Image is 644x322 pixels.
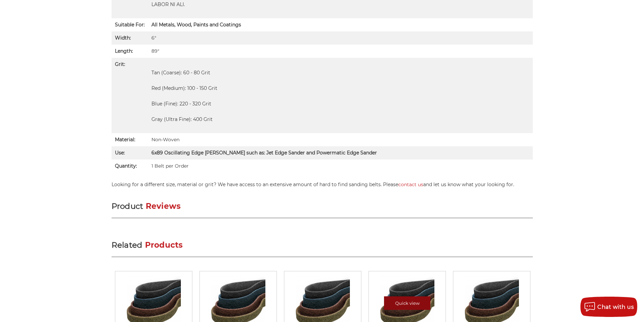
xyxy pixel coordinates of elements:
span: Reviews [146,201,181,211]
strong: Suitable For: [115,22,145,28]
strong: Grit: [115,61,125,67]
p: Red (Medium): 100 - 150 Grit [151,85,529,92]
a: contact us [398,181,423,188]
td: Non-Woven [148,133,533,146]
strong: Width: [115,35,131,41]
p: Blue (Fine): 220 - 320 Grit [151,100,529,107]
strong: Use: [115,150,125,156]
strong: Quantity: [115,163,137,169]
p: Looking for a different size, material or grit? We have access to an extensive amount of hard to ... [112,181,533,188]
p: Tan (Coarse): 60 - 80 Grit [151,69,529,76]
strong: Material: [115,137,135,143]
button: Chat with us [580,297,637,317]
span: Chat with us [597,304,634,310]
span: 6x89 Oscillating Edge [PERSON_NAME] such as: Jet Edge Sander and Powermatic Edge Sander [151,150,377,156]
span: Product [112,201,143,211]
span: All Metals,‎ Wood, Paints and Coatings [151,22,241,28]
td: 1 Belt per Order [148,159,533,173]
strong: Length: [115,48,133,54]
span: Products [145,240,183,250]
span: Related [112,240,143,250]
p: Gray (Ultra Fine): 400 Grit [151,116,529,123]
a: Quick view [384,296,431,310]
td: 6″ [148,31,533,45]
td: 89″ [148,45,533,58]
